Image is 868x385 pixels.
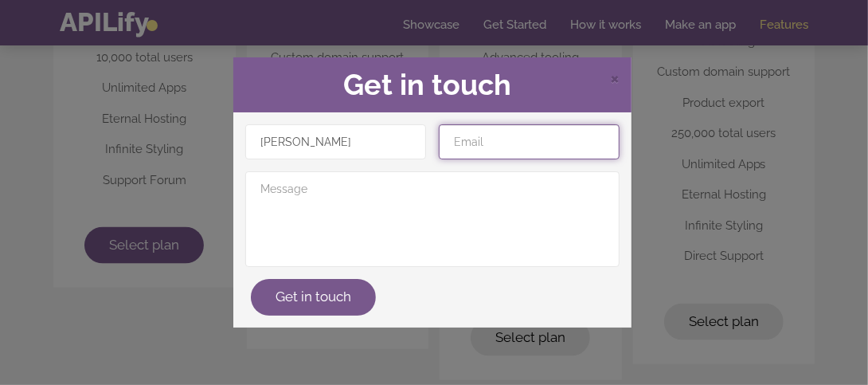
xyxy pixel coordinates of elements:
span: Close [610,68,620,88]
span: × [610,65,620,89]
input: Email [439,124,620,159]
button: Get in touch [251,279,376,316]
h2: Get in touch [245,69,620,101]
input: Name [245,124,426,159]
